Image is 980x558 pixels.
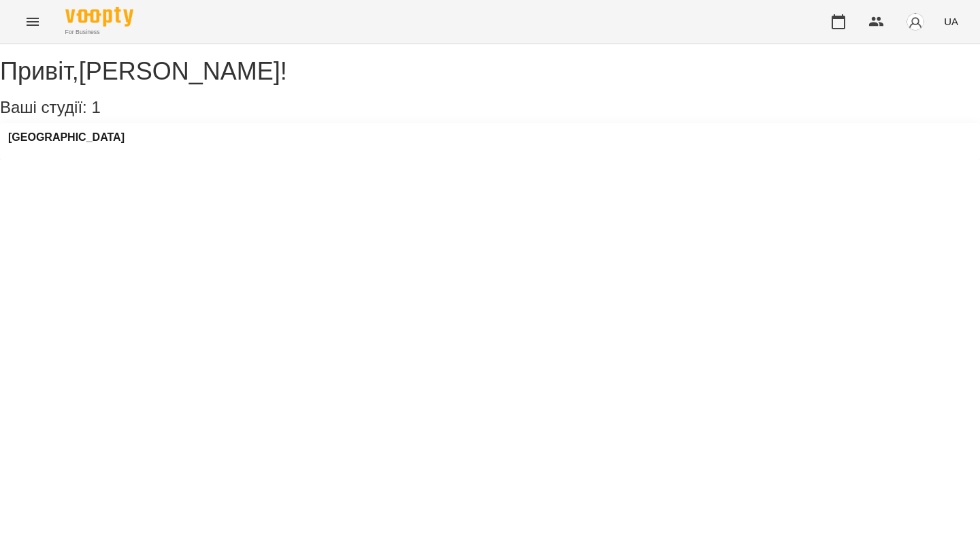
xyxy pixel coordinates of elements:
[91,98,100,116] span: 1
[65,7,133,27] img: Voopty Logo
[944,14,958,29] span: UA
[8,131,125,144] a: [GEOGRAPHIC_DATA]
[16,5,49,38] button: Menu
[906,12,925,31] img: avatar_s.png
[938,9,964,34] button: UA
[65,28,133,37] span: For Business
